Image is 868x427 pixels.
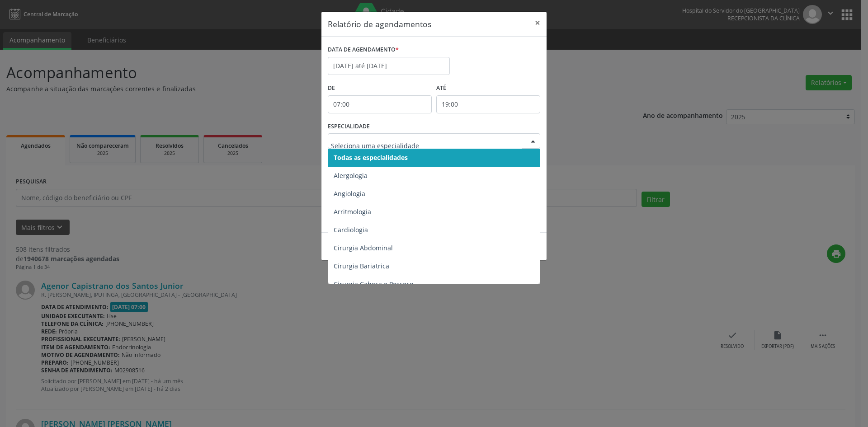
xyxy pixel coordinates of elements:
input: Selecione o horário inicial [328,95,432,113]
label: DATA DE AGENDAMENTO [328,43,399,57]
h5: Relatório de agendamentos [328,18,431,30]
span: Arritmologia [334,207,371,216]
input: Selecione uma data ou intervalo [328,57,450,75]
button: Close [528,12,547,34]
span: Todas as especialidades [334,153,408,162]
span: Cirurgia Bariatrica [334,262,389,270]
span: Angiologia [334,189,365,198]
label: De [328,81,432,95]
span: Cirurgia Abdominal [334,244,393,252]
span: Cirurgia Cabeça e Pescoço [334,280,413,288]
input: Selecione o horário final [436,95,540,113]
input: Seleciona uma especialidade [331,136,522,155]
span: Alergologia [334,171,368,180]
label: ESPECIALIDADE [328,120,370,134]
span: Cardiologia [334,225,368,234]
label: ATÉ [436,81,540,95]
